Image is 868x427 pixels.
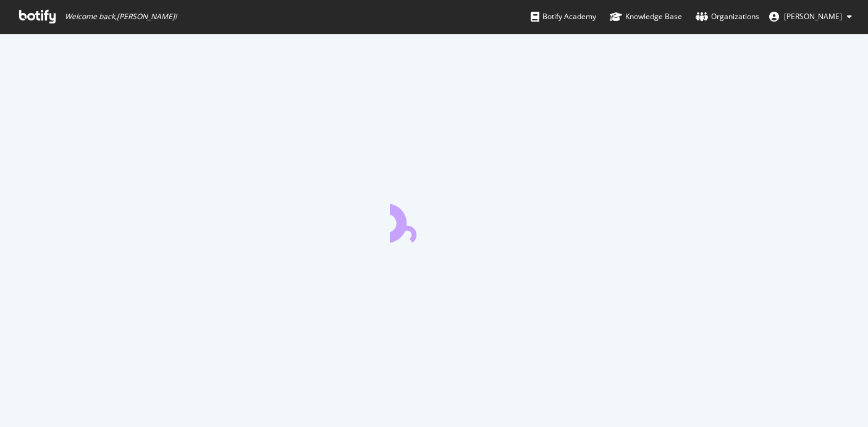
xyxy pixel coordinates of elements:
div: Knowledge Base [610,10,682,23]
div: Botify Academy [531,10,596,23]
span: Welcome back, [PERSON_NAME] ! [65,12,177,22]
div: animation [390,198,479,243]
button: [PERSON_NAME] [759,7,862,27]
span: Andrew Prince [784,11,842,22]
div: Organizations [696,10,759,23]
